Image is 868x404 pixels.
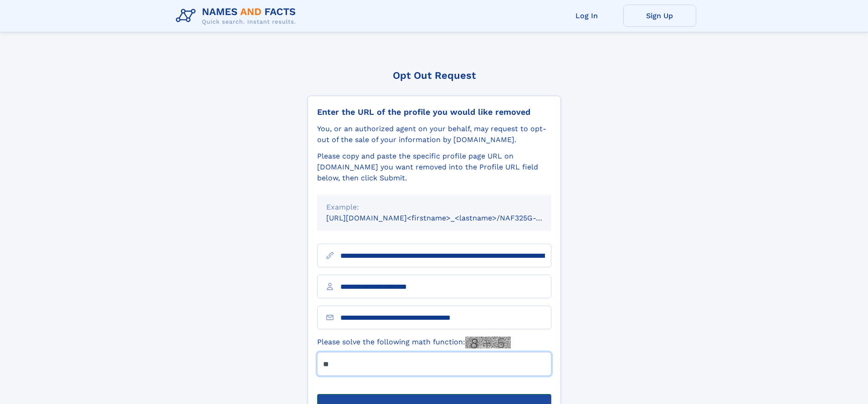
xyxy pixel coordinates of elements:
a: Log In [550,5,623,27]
a: Sign Up [623,5,696,27]
div: Enter the URL of the profile you would like removed [317,107,551,117]
div: Opt Out Request [308,70,561,81]
img: Logo Names and Facts [172,4,303,28]
label: Please solve the following math function: [317,337,511,348]
div: Example: [326,202,542,213]
div: Please copy and paste the specific profile page URL on [DOMAIN_NAME] you want removed into the Pr... [317,151,551,184]
small: [URL][DOMAIN_NAME]<firstname>_<lastname>/NAF325G-xxxxxxxx [326,214,569,222]
div: You, or an authorized agent on your behalf, may request to opt-out of the sale of your informatio... [317,123,551,145]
